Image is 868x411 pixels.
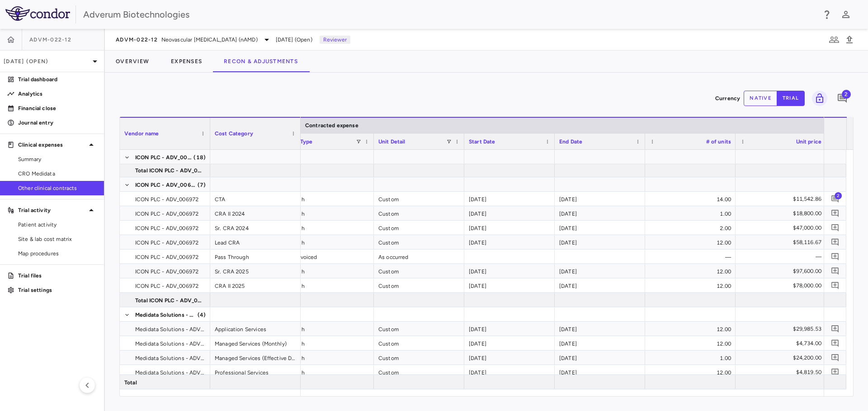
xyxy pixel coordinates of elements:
[135,337,205,351] span: Medidata Solutions - ADV_006868
[829,193,841,205] button: Add comment
[706,139,731,145] span: # of units
[374,336,464,350] div: Custom
[464,365,555,379] div: [DATE]
[135,279,198,293] span: ICON PLC - ADV_006972
[831,339,840,347] svg: Add comment
[105,51,160,72] button: Overview
[744,365,821,379] div: $4,819.50
[18,104,97,112] p: Financial close
[198,308,206,322] span: (4)
[829,279,841,291] button: Add comment
[715,94,740,102] p: Currency
[283,221,374,235] div: Month
[374,249,464,263] div: As occurred
[829,222,841,234] button: Add comment
[555,336,645,350] div: [DATE]
[555,278,645,292] div: [DATE]
[135,250,198,264] span: ICON PLC - ADV_006972
[829,323,841,335] button: Add comment
[744,322,821,336] div: $29,985.53
[555,351,645,365] div: [DATE]
[374,192,464,206] div: Custom
[744,351,821,365] div: $24,200.00
[135,308,197,322] span: Medidata Solutions - ADV_006868
[18,90,97,98] p: Analytics
[4,57,90,65] p: [DATE] (Open)
[831,353,840,362] svg: Add comment
[645,206,736,220] div: 1.00
[213,51,309,72] button: Recon & Adjustments
[831,368,840,376] svg: Add comment
[135,365,205,380] span: Medidata Solutions - ADV_006868
[160,51,213,72] button: Expenses
[555,192,645,206] div: [DATE]
[464,206,555,220] div: [DATE]
[116,36,158,43] span: ADVM-022-12
[645,192,736,206] div: 14.00
[18,206,86,214] p: Trial activity
[374,322,464,336] div: Custom
[210,365,301,379] div: Professional Services
[831,238,840,246] svg: Add comment
[18,221,97,229] span: Patient activity
[808,91,827,106] span: You do not have permission to lock or unlock grids
[374,264,464,278] div: Custom
[283,278,374,292] div: Month
[18,235,97,243] span: Site & lab cost matrix
[161,36,258,44] span: Neovascular [MEDICAL_DATA] (nAMD)
[464,221,555,235] div: [DATE]
[135,207,198,221] span: ICON PLC - ADV_006972
[831,267,840,275] svg: Add comment
[135,178,197,192] span: ICON PLC - ADV_006972
[29,36,71,43] span: ADVM-022-12
[645,351,736,365] div: 1.00
[645,249,736,263] div: —
[555,322,645,336] div: [DATE]
[124,130,159,137] span: Vendor name
[320,36,350,44] p: Reviewer
[288,139,312,145] span: Unit Type
[831,209,840,217] svg: Add comment
[555,235,645,249] div: [DATE]
[374,351,464,365] div: Custom
[374,278,464,292] div: Custom
[829,250,841,263] button: Add comment
[829,351,841,364] button: Add comment
[645,365,736,379] div: 12.00
[555,206,645,220] div: [DATE]
[835,91,850,106] button: Add comment
[829,207,841,219] button: Add comment
[210,351,301,365] div: Managed Services (Effective Date)
[464,192,555,206] div: [DATE]
[283,365,374,379] div: Month
[5,6,70,21] img: logo-full-SnFGN8VE.png
[283,206,374,220] div: Month
[374,235,464,249] div: Custom
[210,206,301,220] div: CRA II 2024
[829,265,841,277] button: Add comment
[374,365,464,379] div: Custom
[469,139,495,145] span: Start Date
[135,264,198,279] span: ICON PLC - ADV_006972
[210,235,301,249] div: Lead CRA
[744,336,821,351] div: $4,734.00
[18,170,97,178] span: CRO Medidata
[645,336,736,350] div: 12.00
[744,221,821,235] div: $47,000.00
[374,206,464,220] div: Custom
[135,236,198,250] span: ICON PLC - ADV_006972
[193,150,206,165] span: (18)
[83,8,816,21] div: Adverum Biotechnologies
[744,278,821,293] div: $78,000.00
[645,264,736,278] div: 12.00
[135,221,198,236] span: ICON PLC - ADV_006972
[18,75,97,83] p: Trial dashboard
[283,192,374,206] div: Month
[744,264,821,278] div: $97,600.00
[18,286,97,294] p: Trial settings
[829,366,841,378] button: Add comment
[18,155,97,163] span: Summary
[378,139,406,145] span: Unit Detail
[135,192,198,207] span: ICON PLC - ADV_006972
[18,272,97,280] p: Trial files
